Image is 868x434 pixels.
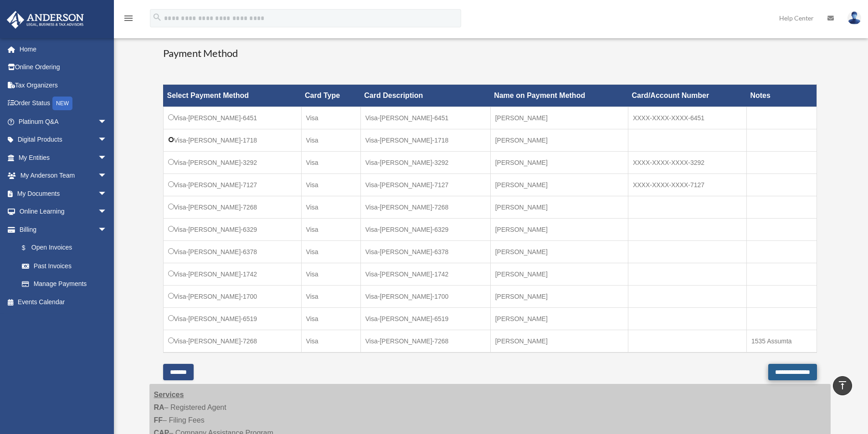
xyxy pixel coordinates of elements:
[837,380,848,391] i: vertical_align_top
[833,376,852,395] a: vertical_align_top
[360,330,490,353] td: Visa-[PERSON_NAME]-7268
[4,11,87,29] img: Anderson Advisors Platinum Portal
[490,241,628,263] td: [PERSON_NAME]
[360,196,490,219] td: Visa-[PERSON_NAME]-7268
[360,286,490,308] td: Visa-[PERSON_NAME]-1700
[301,263,360,286] td: Visa
[123,13,134,24] i: menu
[301,196,360,219] td: Visa
[6,203,121,221] a: Online Learningarrow_drop_down
[301,85,360,107] th: Card Type
[301,286,360,308] td: Visa
[163,308,301,330] td: Visa-[PERSON_NAME]-6519
[98,220,116,239] span: arrow_drop_down
[6,94,121,113] a: Order StatusNEW
[628,85,746,107] th: Card/Account Number
[490,263,628,286] td: [PERSON_NAME]
[360,308,490,330] td: Visa-[PERSON_NAME]-6519
[6,131,121,149] a: Digital Productsarrow_drop_down
[301,219,360,241] td: Visa
[6,184,121,203] a: My Documentsarrow_drop_down
[27,242,31,254] span: $
[490,196,628,219] td: [PERSON_NAME]
[152,12,162,22] i: search
[490,330,628,353] td: [PERSON_NAME]
[163,263,301,286] td: Visa-[PERSON_NAME]-1742
[154,391,184,398] strong: Services
[13,239,112,257] a: $Open Invoices
[490,85,628,107] th: Name on Payment Method
[6,58,121,77] a: Online Ordering
[746,85,817,107] th: Notes
[163,286,301,308] td: Visa-[PERSON_NAME]-1700
[163,241,301,263] td: Visa-[PERSON_NAME]-6378
[163,330,301,353] td: Visa-[PERSON_NAME]-7268
[301,241,360,263] td: Visa
[490,107,628,129] td: [PERSON_NAME]
[163,174,301,196] td: Visa-[PERSON_NAME]-7127
[6,148,121,167] a: My Entitiesarrow_drop_down
[98,203,116,221] span: arrow_drop_down
[163,46,817,61] h3: Payment Method
[360,129,490,152] td: Visa-[PERSON_NAME]-1718
[301,308,360,330] td: Visa
[98,112,116,131] span: arrow_drop_down
[360,85,490,107] th: Card Description
[490,152,628,174] td: [PERSON_NAME]
[490,286,628,308] td: [PERSON_NAME]
[6,293,121,311] a: Events Calendar
[154,403,164,411] strong: RA
[163,129,301,152] td: Visa-[PERSON_NAME]-1718
[746,330,817,353] td: 1535 Assumta
[98,167,116,185] span: arrow_drop_down
[163,152,301,174] td: Visa-[PERSON_NAME]-3292
[6,220,116,239] a: Billingarrow_drop_down
[847,11,861,25] img: User Pic
[360,241,490,263] td: Visa-[PERSON_NAME]-6378
[154,416,163,424] strong: FF
[13,257,116,275] a: Past Invoices
[163,196,301,219] td: Visa-[PERSON_NAME]-7268
[628,174,746,196] td: XXXX-XXXX-XXXX-7127
[52,97,72,110] div: NEW
[301,129,360,152] td: Visa
[628,152,746,174] td: XXXX-XXXX-XXXX-3292
[13,275,116,293] a: Manage Payments
[98,184,116,203] span: arrow_drop_down
[628,107,746,129] td: XXXX-XXXX-XXXX-6451
[301,330,360,353] td: Visa
[6,40,121,58] a: Home
[360,174,490,196] td: Visa-[PERSON_NAME]-7127
[360,263,490,286] td: Visa-[PERSON_NAME]-1742
[98,131,116,149] span: arrow_drop_down
[123,16,134,24] a: menu
[360,219,490,241] td: Visa-[PERSON_NAME]-6329
[163,219,301,241] td: Visa-[PERSON_NAME]-6329
[163,107,301,129] td: Visa-[PERSON_NAME]-6451
[490,174,628,196] td: [PERSON_NAME]
[490,219,628,241] td: [PERSON_NAME]
[6,112,121,131] a: Platinum Q&Aarrow_drop_down
[6,167,121,185] a: My Anderson Teamarrow_drop_down
[163,85,301,107] th: Select Payment Method
[490,129,628,152] td: [PERSON_NAME]
[98,148,116,167] span: arrow_drop_down
[301,107,360,129] td: Visa
[360,152,490,174] td: Visa-[PERSON_NAME]-3292
[301,152,360,174] td: Visa
[360,107,490,129] td: Visa-[PERSON_NAME]-6451
[6,76,121,94] a: Tax Organizers
[490,308,628,330] td: [PERSON_NAME]
[301,174,360,196] td: Visa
